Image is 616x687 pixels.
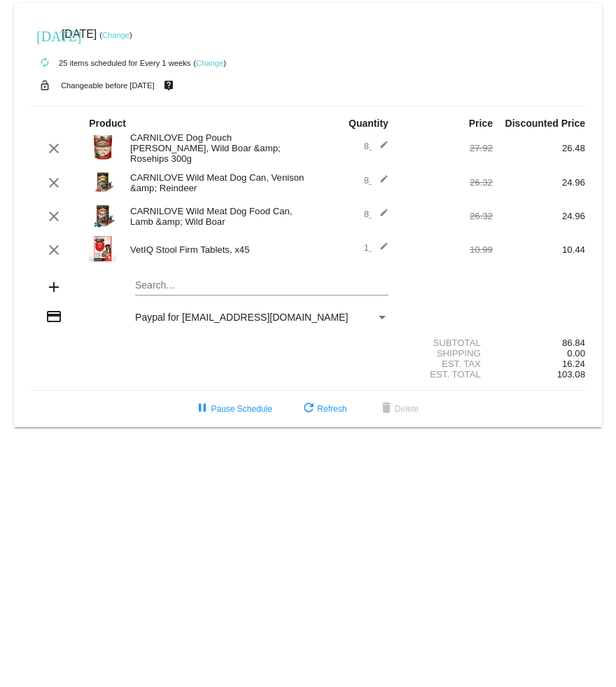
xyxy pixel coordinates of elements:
[349,118,388,129] strong: Quantity
[36,55,53,71] mat-icon: autorenew
[372,242,388,258] mat-icon: edit
[372,140,388,157] mat-icon: edit
[372,174,388,191] mat-icon: edit
[378,404,419,414] span: Delete
[505,118,585,129] strong: Discounted Price
[194,401,211,417] mat-icon: pause
[193,59,226,67] small: ( )
[378,401,395,417] mat-icon: delete
[493,177,585,188] div: 24.96
[36,27,53,43] mat-icon: [DATE]
[372,208,388,225] mat-icon: edit
[400,211,493,221] div: 26.32
[160,76,177,95] mat-icon: live_help
[567,348,585,359] span: 0.00
[400,177,493,188] div: 26.32
[135,312,388,323] mat-select: Payment Method
[45,174,62,191] mat-icon: clear
[123,172,308,193] div: CARNILOVE Wild Meat Dog Can, Venison &amp; Reindeer
[364,209,388,219] span: 8
[89,235,117,263] img: 91836.jpg
[557,369,585,380] span: 103.08
[364,141,388,151] span: 8
[31,59,190,67] small: 25 items scheduled for Every 1 weeks
[493,211,585,221] div: 24.96
[367,396,430,422] button: Delete
[400,369,493,380] div: Est. Total
[562,359,585,369] span: 16.24
[289,396,358,422] button: Refresh
[45,208,62,225] mat-icon: clear
[89,118,126,129] strong: Product
[400,338,493,348] div: Subtotal
[300,404,346,414] span: Refresh
[99,31,132,39] small: ( )
[300,401,317,417] mat-icon: refresh
[135,280,388,291] input: Search...
[400,348,493,359] div: Shipping
[196,59,223,67] a: Change
[194,404,272,414] span: Pause Schedule
[61,81,155,90] small: Changeable before [DATE]
[183,396,283,422] button: Pause Schedule
[89,201,117,229] img: 77169.jpg
[123,132,308,164] div: CARNILOVE Dog Pouch [PERSON_NAME], Wild Boar &amp; Rosehips 300g
[123,244,308,255] div: VetIQ Stool Firm Tablets, x45
[123,206,308,227] div: CARNILOVE Wild Meat Dog Food Can, Lamb &amp; Wild Boar
[400,359,493,369] div: Est. Tax
[493,244,585,255] div: 10.44
[45,140,62,157] mat-icon: clear
[45,308,62,325] mat-icon: credit_card
[36,76,53,95] mat-icon: lock_open
[364,242,388,253] span: 1
[364,175,388,186] span: 8
[135,312,348,323] span: Paypal for [EMAIL_ADDRESS][DOMAIN_NAME]
[493,338,585,348] div: 86.84
[102,31,129,39] a: Change
[45,279,62,296] mat-icon: add
[400,143,493,153] div: 27.92
[89,133,117,161] img: 87282.jpg
[493,143,585,153] div: 26.48
[89,167,117,195] img: 77621.jpg
[469,118,493,129] strong: Price
[400,244,493,255] div: 10.99
[45,242,62,258] mat-icon: clear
